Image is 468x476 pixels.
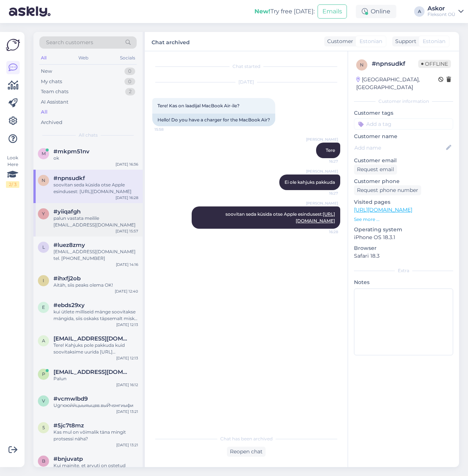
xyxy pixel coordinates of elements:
span: 16:27 [310,159,338,164]
div: All [39,53,48,63]
span: Tere! Kas on laadijal MacBook Air-ile? [157,103,240,108]
span: y [42,211,45,216]
span: [PERSON_NAME] [306,137,338,142]
span: m [42,151,46,156]
div: Archived [41,119,62,126]
div: Palun [53,375,138,382]
span: Estonian [423,38,445,45]
span: #yiiqafgh [53,208,81,215]
div: New [41,68,52,75]
span: 5 [42,425,45,430]
p: Browser [354,244,453,252]
div: Askor [428,6,455,12]
div: Online [356,5,396,18]
span: #bnjuvatp [53,456,83,462]
div: Extra [354,267,453,274]
span: #ebds29xy [53,302,85,309]
div: Socials [118,53,137,63]
span: #luez8zmy [53,242,85,248]
p: Safari 18.3 [354,252,453,260]
span: i [43,278,44,283]
div: Tere! Kahjuks pole pakkuda kuid soovitaksime uurida [URL][DOMAIN_NAME] [PERSON_NAME] on üldjuhul ... [53,342,138,355]
div: Try free [DATE]: [254,7,315,16]
div: Hello! Do you have a charger for the MacBook Air? [152,114,275,126]
div: AI Assistant [41,98,68,106]
span: 16:28 [310,229,338,235]
div: 2 [125,88,135,95]
div: Team chats [41,88,68,95]
p: Customer email [354,157,453,164]
p: Customer phone [354,177,453,185]
div: All [41,108,48,116]
span: priit@hot.ee [53,369,131,375]
div: [DATE] 13:21 [116,409,138,414]
div: Support [392,38,416,45]
input: Add a tag [354,118,453,130]
span: Search customers [46,39,93,46]
div: ok [53,155,138,162]
span: [PERSON_NAME] [306,200,338,206]
span: #5jc7t8mz [53,422,84,429]
p: iPhone OS 18.3.1 [354,234,453,241]
img: Askly Logo [6,38,20,52]
div: [EMAIL_ADDRESS][DOMAIN_NAME] tel. [PHONE_NUMBER] [53,248,138,262]
p: Visited pages [354,198,453,206]
div: Web [77,53,90,63]
p: See more ... [354,216,453,223]
div: Look Here [6,154,19,188]
span: #npnsudkf [53,175,85,182]
span: 15:58 [155,127,182,132]
span: Tere [326,147,335,153]
span: Offline [418,60,451,68]
span: [PERSON_NAME] [306,169,338,174]
div: 2 / 3 [6,181,19,188]
span: Ei ole kahjuks pakkuda [285,179,335,185]
div: [DATE] 12:13 [116,322,138,327]
div: Aitäh, siis peaks olema OK! [53,282,138,288]
div: [DATE] 15:57 [116,228,138,234]
div: palun vastata meilile [EMAIL_ADDRESS][DOMAIN_NAME] [53,215,138,228]
span: Estonian [360,38,382,45]
span: #ihxfj2ob [53,275,81,282]
div: My chats [41,78,62,85]
div: Fleksont OÜ [428,12,455,17]
span: p [42,371,45,377]
span: l [42,244,45,250]
div: Chat started [152,63,340,70]
div: [DATE] 12:13 [116,355,138,361]
span: #mkpm51nv [53,148,90,155]
b: New! [254,8,270,15]
span: v [42,398,45,404]
span: Chat has been archived [220,436,273,442]
div: Customer [324,38,353,45]
div: soovitan seda küsida otse Apple esindusest: [URL][DOMAIN_NAME] [53,182,138,195]
span: a [42,338,45,343]
span: 16:27 [310,190,338,196]
p: Customer tags [354,109,453,117]
div: # npnsudkf [372,59,418,68]
label: Chat archived [152,36,190,46]
div: 0 [124,78,135,85]
div: [DATE] 14:16 [116,262,138,267]
div: A [414,6,425,17]
div: Customer information [354,98,453,105]
div: [DATE] 16:28 [116,195,138,200]
span: ahti.avloi@mail.ee [53,335,131,342]
div: [DATE] 12:40 [115,288,138,294]
span: n [360,62,364,68]
div: Ugгююййцыыяыцвв.выЙчsмгиыфи [53,402,138,409]
span: e [42,304,45,310]
div: Reopen chat [227,447,266,457]
div: 0 [124,68,135,75]
div: Request phone number [354,185,421,195]
p: Notes [354,278,453,286]
span: #vcmwlbd9 [53,395,88,402]
input: Add name [354,144,445,152]
div: [DATE] 16:36 [116,162,138,167]
div: [DATE] 16:12 [116,382,138,388]
div: Kas mul on võimalik täna mingit protsessi näha? [53,429,138,442]
a: [URL][DOMAIN_NAME] [354,206,412,213]
span: b [42,458,45,464]
div: [DATE] [152,79,340,85]
div: [DATE] 13:21 [116,442,138,448]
